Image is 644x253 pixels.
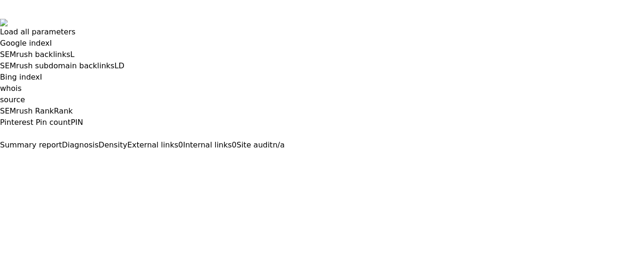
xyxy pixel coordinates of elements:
[127,140,178,149] span: External links
[237,140,285,149] a: Site auditn/a
[99,140,127,149] span: Density
[54,106,73,115] span: Rank
[50,39,52,48] span: I
[272,140,284,149] span: n/a
[237,140,273,149] span: Site audit
[178,140,183,149] span: 0
[183,140,231,149] span: Internal links
[71,118,83,127] span: PIN
[62,140,99,149] span: Diagnosis
[40,73,42,82] span: I
[115,61,124,70] span: LD
[232,140,237,149] span: 0
[70,50,74,59] span: L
